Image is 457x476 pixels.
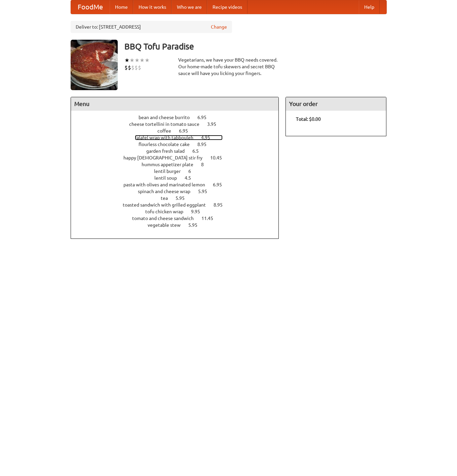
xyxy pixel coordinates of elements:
div: Deliver to: [STREET_ADDRESS] [71,21,232,33]
span: toasted sandwich with grilled eggplant [123,202,213,208]
span: 6 [188,169,198,174]
a: spinach and cheese wrap 5.95 [138,189,220,194]
li: $ [128,64,131,71]
h3: BBQ Tofu Paradise [124,40,387,53]
a: falafel wrap with tabbouleh 4.95 [135,135,223,140]
span: hummus appetizer plate [142,162,200,167]
a: pasta with olives and marinated lemon 6.95 [123,182,234,187]
span: bean and cheese burrito [139,115,196,120]
span: 6.95 [197,115,213,120]
a: bean and cheese burrito 6.95 [139,115,219,120]
a: Home [110,0,133,14]
span: tofu chicken wrap [145,209,190,214]
a: garden fresh salad 6.5 [146,148,211,154]
a: flourless chocolate cake 8.95 [139,142,219,147]
span: 6.95 [213,182,229,187]
span: happy [DEMOGRAPHIC_DATA] stir fry [123,155,209,160]
a: tea 5.95 [161,195,197,201]
div: Vegetarians, we have your BBQ needs covered. Our home-made tofu skewers and secret BBQ sauce will... [178,57,279,77]
b: Total: $0.00 [296,116,321,122]
span: 8.95 [214,202,229,208]
span: 10.45 [210,155,229,160]
li: ★ [140,57,145,64]
a: cheese tortellini in tomato sauce 3.95 [129,121,229,127]
a: Who we are [172,0,207,14]
li: ★ [124,57,129,64]
span: vegetable stew [148,222,187,228]
span: 11.45 [201,216,220,221]
span: 8.95 [197,142,213,147]
li: $ [138,64,141,71]
span: 3.95 [207,121,223,127]
a: FoodMe [71,0,110,14]
li: $ [124,64,128,71]
span: pasta with olives and marinated lemon [123,182,212,187]
span: tomato and cheese sandwich [132,216,200,221]
a: tofu chicken wrap 9.95 [145,209,213,214]
span: 5.95 [198,189,214,194]
span: tea [161,195,175,201]
span: coffee [157,128,178,134]
span: 6.5 [192,148,205,154]
span: 5.95 [176,195,191,201]
li: ★ [129,57,135,64]
li: $ [131,64,135,71]
a: lentil burger 6 [154,169,203,174]
a: How it works [133,0,172,14]
a: toasted sandwich with grilled eggplant 8.95 [123,202,235,208]
span: 9.95 [191,209,207,214]
a: Change [211,24,227,30]
a: vegetable stew 5.95 [148,222,210,228]
span: 4.5 [185,175,198,181]
span: 5.95 [188,222,204,228]
span: flourless chocolate cake [139,142,196,147]
li: ★ [135,57,140,64]
span: lentil burger [154,169,187,174]
li: ★ [145,57,150,64]
a: tomato and cheese sandwich 11.45 [132,216,226,221]
h4: Menu [71,97,279,111]
a: happy [DEMOGRAPHIC_DATA] stir fry 10.45 [123,155,234,160]
span: lentil soup [154,175,184,181]
a: lentil soup 4.5 [154,175,203,181]
span: 6.95 [179,128,195,134]
h4: Your order [286,97,386,111]
span: 4.95 [201,135,217,140]
li: $ [135,64,138,71]
span: falafel wrap with tabbouleh [135,135,200,140]
a: Recipe videos [207,0,247,14]
a: hummus appetizer plate 8 [142,162,216,167]
span: spinach and cheese wrap [138,189,197,194]
a: coffee 6.95 [157,128,200,134]
a: Help [359,0,380,14]
span: cheese tortellini in tomato sauce [129,121,206,127]
span: garden fresh salad [146,148,191,154]
span: 8 [201,162,211,167]
img: angular.jpg [71,40,118,90]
